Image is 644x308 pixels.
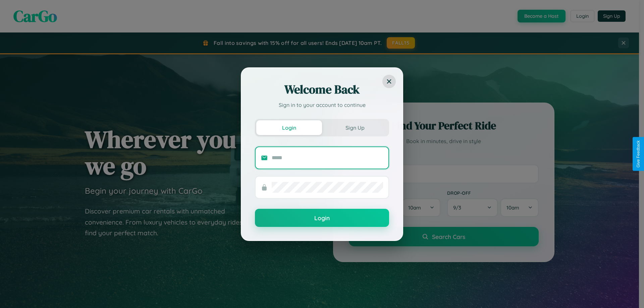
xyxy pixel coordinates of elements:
[255,81,389,98] h2: Welcome Back
[636,140,641,168] div: Give Feedback
[256,120,322,135] button: Login
[255,209,389,227] button: Login
[322,120,388,135] button: Sign Up
[255,101,389,109] p: Sign in to your account to continue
